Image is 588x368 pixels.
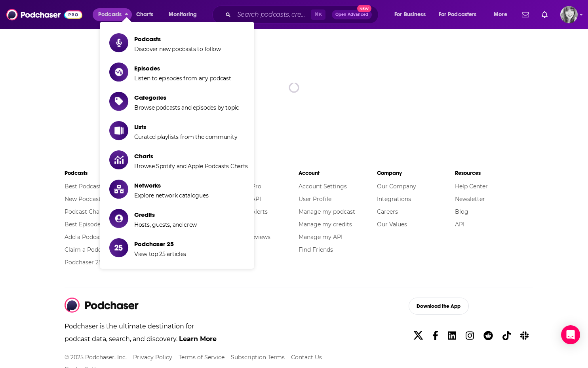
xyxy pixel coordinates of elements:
span: Browse podcasts and episodes by topic [134,104,239,111]
button: close menu [93,8,132,21]
li: Podcasts [65,166,143,180]
a: Add a Podcast [65,233,105,241]
li: Company [377,166,455,180]
a: Terms of Service [179,354,225,361]
span: Monitoring [169,9,197,20]
a: Newsletter [455,195,485,203]
button: open menu [488,8,517,21]
span: Networks [134,182,208,189]
input: Search podcasts, credits, & more... [234,8,311,21]
img: User Profile [560,6,578,23]
span: More [494,9,507,20]
a: User Profile [299,195,331,203]
a: Claim a Podcast [65,246,110,253]
span: Lists [134,123,237,131]
a: Find Friends [299,246,333,253]
button: Show profile menu [560,6,578,23]
span: Open Advanced [335,13,368,17]
a: Integrations [377,195,411,203]
a: Our Company [377,183,416,190]
a: API [455,221,464,228]
span: Explore network catalogues [134,192,208,199]
button: open menu [389,8,436,21]
span: Curated playlists from the community [134,133,237,140]
a: Careers [377,208,398,215]
a: Subscription Terms [231,354,285,361]
span: Listen to episodes from any podcast [134,75,231,82]
img: Podchaser - Follow, Share and Rate Podcasts [6,7,82,22]
span: Credits [134,211,197,218]
span: Logged in as KPotts [560,6,578,23]
span: Episodes [134,64,231,72]
span: For Business [394,9,426,20]
div: Search podcasts, credits, & more... [220,6,386,24]
a: Podcast Charts [65,208,107,215]
button: Open AdvancedNew [332,10,372,19]
a: Best Podcasts [65,183,104,190]
span: Charts [136,9,153,20]
a: Privacy Policy [133,354,172,361]
a: X/Twitter [410,327,426,345]
a: Slack [517,327,532,345]
span: Podcasts [134,35,221,43]
a: Reddit [480,327,496,345]
span: Browse Spotify and Apple Podcasts Charts [134,163,248,170]
a: Linkedin [445,327,459,345]
span: New [357,5,371,12]
a: Manage my credits [299,221,352,228]
a: Our Values [377,221,407,228]
a: Charts [131,8,158,21]
a: Learn More [179,335,217,343]
a: Account Settings [299,183,347,190]
span: View top 25 articles [134,250,186,258]
p: Podchaser is the ultimate destination for podcast data, search, and discovery. [65,320,218,352]
a: Facebook [429,327,441,345]
a: Blog [455,208,468,215]
span: Hosts, guests, and crew [134,221,197,228]
li: © 2025 Podchaser, Inc. [65,352,127,363]
img: Podchaser - Follow, Share and Rate Podcasts [65,298,139,313]
span: Discover new podcasts to follow [134,46,221,53]
a: Manage my podcast [299,208,355,215]
span: Podchaser 25 [134,240,186,248]
span: Categories [134,94,239,101]
a: TikTok [499,327,514,345]
a: Manage my API [299,233,343,241]
a: Show notifications dropdown [539,8,551,21]
span: ⌘ K [311,9,325,20]
a: Show notifications dropdown [519,8,532,21]
div: Open Intercom Messenger [561,325,580,344]
span: Podcasts [98,9,122,20]
span: Charts [134,152,248,160]
a: New Podcasts [65,195,104,203]
span: For Podcasters [439,9,477,20]
a: Contact Us [291,354,322,361]
button: open menu [163,8,207,21]
a: Help Center [455,183,488,190]
a: Instagram [462,327,477,345]
a: Best Episodes [65,221,103,228]
button: open menu [434,8,488,21]
button: Download the App [409,298,469,315]
li: Resources [455,166,533,180]
li: Account [299,166,377,180]
a: Podchaser 25 [65,259,102,266]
